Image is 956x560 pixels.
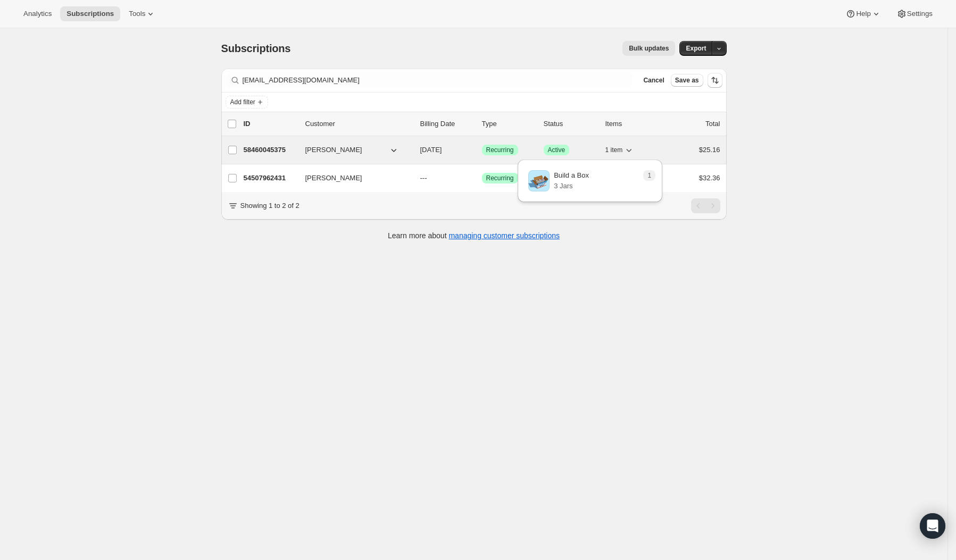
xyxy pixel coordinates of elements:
span: Cancel [643,76,664,85]
p: Build a Box [554,170,589,181]
button: Add filter [226,96,268,108]
img: variant image [528,170,550,191]
button: 1 item [605,143,635,157]
p: Total [705,119,720,129]
span: 1 item [605,146,623,154]
p: Status [544,119,597,129]
button: [PERSON_NAME] [299,141,405,158]
span: Settings [907,10,933,18]
span: Save as [675,76,699,85]
p: 3 Jars [554,181,589,191]
button: Bulk updates [622,41,675,56]
div: Items [605,119,659,129]
a: managing customer subscriptions [448,231,560,240]
p: 58460045375 [244,145,297,155]
p: Learn more about [388,230,560,241]
span: Subscriptions [66,10,114,18]
span: 1 [647,171,651,180]
button: Subscriptions [60,6,120,21]
div: 54507962431[PERSON_NAME]---SuccessRecurringCancelled1 item$32.36 [244,171,720,186]
span: Export [686,44,706,53]
div: 58460045375[PERSON_NAME][DATE]SuccessRecurringSuccessActive1 item$25.16 [244,143,720,157]
button: Save as [671,74,703,87]
span: [DATE] [420,146,442,154]
span: Active [548,146,566,154]
p: 54507962431 [244,173,297,183]
span: [PERSON_NAME] [305,145,362,155]
span: Recurring [486,174,514,182]
span: --- [420,174,427,182]
span: Help [856,10,870,18]
div: IDCustomerBilling DateTypeStatusItemsTotal [244,119,720,129]
span: Tools [129,10,145,18]
button: Settings [890,6,939,21]
div: Open Intercom Messenger [920,513,945,539]
button: Help [839,6,887,21]
span: Add filter [230,98,255,106]
button: [PERSON_NAME] [299,170,405,187]
p: Showing 1 to 2 of 2 [240,200,300,211]
span: Analytics [23,10,52,18]
span: [PERSON_NAME] [305,173,362,183]
button: Cancel [639,74,668,87]
button: Tools [122,6,162,21]
input: Filter subscribers [243,73,633,88]
p: ID [244,119,297,129]
p: Customer [305,119,412,129]
button: Analytics [17,6,58,21]
span: Bulk updates [629,44,669,53]
span: Recurring [486,146,514,154]
nav: Pagination [691,198,720,213]
span: $25.16 [699,146,720,154]
span: Subscriptions [221,43,291,54]
p: Billing Date [420,119,473,129]
span: $32.36 [699,174,720,182]
button: Export [679,41,712,56]
div: Type [482,119,535,129]
button: Sort the results [708,73,722,88]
